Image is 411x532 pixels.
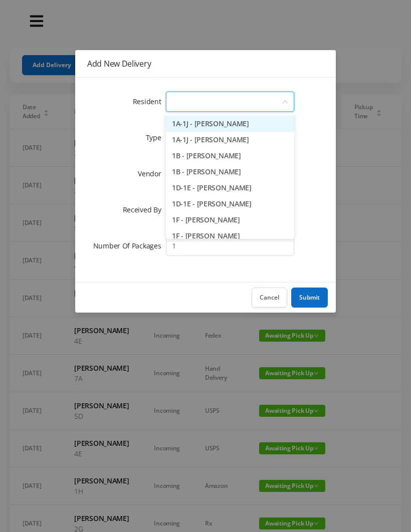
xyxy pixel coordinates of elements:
[166,180,294,196] li: 1D-1E - [PERSON_NAME]
[252,288,287,308] button: Cancel
[166,148,294,164] li: 1B - [PERSON_NAME]
[166,212,294,228] li: 1F - [PERSON_NAME]
[166,116,294,132] li: 1A-1J - [PERSON_NAME]
[146,133,166,142] label: Type
[123,205,166,214] label: Received By
[166,132,294,148] li: 1A-1J - [PERSON_NAME]
[282,99,288,106] i: icon: down
[166,196,294,212] li: 1D-1E - [PERSON_NAME]
[138,169,166,178] label: Vendor
[291,288,328,308] button: Submit
[87,90,324,258] form: Add New Delivery
[166,228,294,244] li: 1F - [PERSON_NAME]
[93,241,166,250] label: Number Of Packages
[133,97,166,106] label: Resident
[166,164,294,180] li: 1B - [PERSON_NAME]
[87,58,324,69] div: Add New Delivery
